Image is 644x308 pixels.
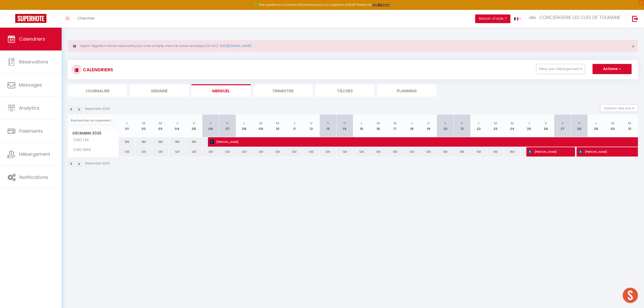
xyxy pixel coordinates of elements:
[219,147,236,157] div: 120
[336,147,353,157] div: 120
[444,121,446,126] abbr: S
[595,121,597,126] abbr: L
[504,115,521,137] th: 24
[336,115,353,137] th: 14
[310,121,312,126] abbr: V
[135,115,152,137] th: 02
[372,3,390,7] a: >>> ICI <<<<
[68,40,638,52] div: Urgent : Migration Airbnb nécessaire pour votre compte, merci de suivre ces étapes (5 min) -
[303,115,319,137] th: 12
[470,147,487,157] div: 130
[193,121,195,126] abbr: V
[191,84,251,97] li: Mensuel
[315,84,374,97] li: Tâches
[269,115,286,137] th: 10
[540,14,620,21] span: CONCIERGERIE LES CLES DE TOURAINE
[202,115,219,137] th: 06
[403,115,420,137] th: 18
[344,121,346,126] abbr: D
[186,137,202,147] div: 180
[370,115,387,137] th: 16
[135,147,152,157] div: 120
[561,121,564,126] abbr: S
[353,115,370,137] th: 15
[19,151,50,157] span: Hébergement
[578,121,581,126] abbr: D
[579,147,637,157] span: [PERSON_NAME]
[69,137,90,143] span: CHEZ LEA
[236,115,253,137] th: 08
[130,84,189,97] li: Semaine
[69,147,92,153] span: CHEZ REMI
[226,121,229,126] abbr: D
[186,147,202,157] div: 120
[176,121,178,126] abbr: J
[135,137,152,147] div: 180
[420,115,437,137] th: 19
[142,121,145,126] abbr: M
[219,115,236,137] th: 07
[85,161,110,166] p: Décembre 2025
[119,137,135,147] div: 180
[475,14,510,23] button: Besoin d'aide ?
[85,107,110,111] p: Décembre 2025
[19,105,40,111] span: Analytics
[19,82,42,88] span: Messages
[393,121,397,126] abbr: M
[529,15,536,20] img: ...
[19,36,45,42] span: Calendriers
[628,121,631,126] abbr: M
[68,130,118,137] span: Décembre 2025
[437,115,454,137] th: 20
[377,121,380,126] abbr: M
[169,147,186,157] div: 120
[169,137,186,147] div: 180
[71,116,116,125] input: Rechercher un logement...
[74,10,99,28] a: Chercher
[487,147,504,157] div: 130
[319,115,336,137] th: 13
[593,64,632,74] button: Actions
[494,121,497,126] abbr: M
[152,147,169,157] div: 120
[403,147,420,157] div: 120
[286,115,303,137] th: 11
[487,115,504,137] th: 23
[571,115,588,137] th: 28
[420,147,437,157] div: 130
[621,115,638,137] th: 31
[411,121,413,126] abbr: J
[521,115,537,137] th: 25
[525,10,627,28] a: ... CONCIERGERIE LES CLES DE TOURAINE
[253,115,269,137] th: 09
[259,121,262,126] abbr: M
[77,15,95,21] span: Chercher
[461,121,463,126] abbr: D
[126,121,128,126] abbr: L
[377,84,436,97] li: Planning
[286,147,303,157] div: 120
[361,121,362,126] abbr: L
[554,115,571,137] th: 27
[470,115,487,137] th: 22
[387,115,403,137] th: 17
[600,104,638,112] button: Gestion des prix
[511,121,514,126] abbr: M
[293,121,295,126] abbr: J
[243,121,245,126] abbr: L
[632,43,635,49] span: ×
[536,64,585,74] button: Filtrer par hébergement
[370,147,387,157] div: 120
[276,121,279,126] abbr: M
[454,147,470,157] div: 130
[353,147,370,157] div: 120
[220,44,252,48] a: [URL][DOMAIN_NAME]
[152,137,169,147] div: 180
[253,84,313,97] li: Trimestre
[528,147,567,157] span: [PERSON_NAME]
[19,128,43,134] span: Paiements
[303,147,319,157] div: 120
[611,121,614,126] abbr: M
[202,147,219,157] div: 120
